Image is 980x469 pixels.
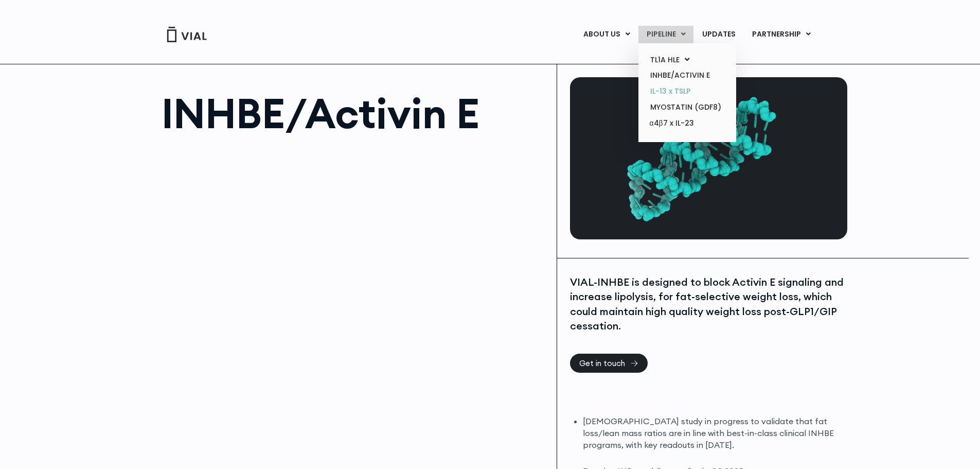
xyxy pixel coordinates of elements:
li: [DEMOGRAPHIC_DATA] study in progress to validate that fat loss/lean mass ratios are in line with ... [583,415,845,451]
a: TL1A HLEMenu Toggle [642,52,732,68]
a: MYOSTATIN (GDF8) [642,99,732,115]
img: Vial Logo [166,27,207,42]
a: IL-13 x TSLP [642,83,732,99]
a: Get in touch [570,354,648,373]
a: α4β7 x IL-23 [642,115,732,132]
h1: INHBE/Activin E [162,93,547,134]
a: PIPELINEMenu Toggle [638,26,693,43]
a: ABOUT USMenu Toggle [575,26,638,43]
a: UPDATES [694,26,743,43]
a: INHBE/ACTIVIN E [642,67,732,83]
div: VIAL-INHBE is designed to block Activin E signaling and increase lipolysis, for fat-selective wei... [570,275,845,334]
a: PARTNERSHIPMenu Toggle [744,26,819,43]
span: Get in touch [579,359,625,367]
